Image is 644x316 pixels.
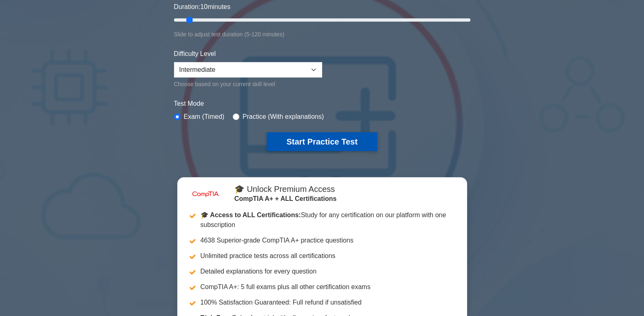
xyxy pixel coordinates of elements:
[184,112,225,122] label: Exam (Timed)
[174,29,470,39] div: Slide to adjust test duration (5-120 minutes)
[267,132,377,151] button: Start Practice Test
[174,99,470,109] label: Test Mode
[200,3,207,10] span: 10
[174,79,322,89] div: Choose based on your current skill level
[243,112,324,122] label: Practice (With explanations)
[174,49,216,59] label: Difficulty Level
[174,2,231,12] label: Duration: minutes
